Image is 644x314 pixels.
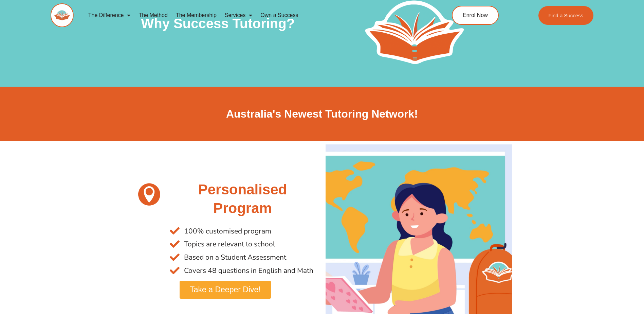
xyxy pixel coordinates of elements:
span: Topics are relevant to school [182,238,275,251]
a: Services [221,7,256,23]
span: Find a Success [549,13,584,18]
a: Enrol Now [452,6,499,25]
a: Own a Success [256,7,302,23]
a: Find a Success [538,6,594,25]
h2: Australia's Newest Tutoring Network! [132,107,512,121]
span: 100% customised program [182,225,271,238]
span: Based on a Student Assessment [182,251,286,264]
span: Enrol Now [463,13,488,18]
a: The Membership [172,7,221,23]
h2: Personalised Program [170,180,315,217]
nav: Menu [84,7,421,23]
span: Covers 48 questions in English and Math [182,264,313,277]
span: Take a Deeper Dive! [190,286,260,294]
a: Take a Deeper Dive! [180,281,271,299]
a: The Method [134,7,171,23]
a: The Difference [84,7,135,23]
